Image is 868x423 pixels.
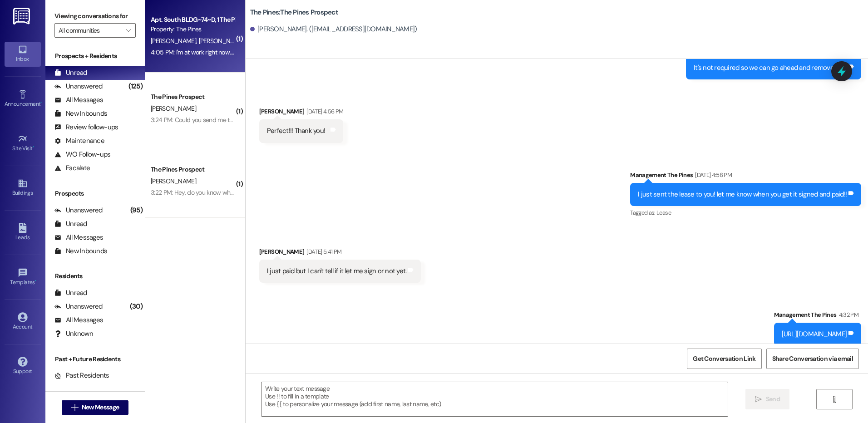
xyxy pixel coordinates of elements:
div: All Messages [54,315,103,325]
a: Buildings [5,176,41,200]
div: Unanswered [54,206,103,215]
div: (95) [128,203,145,217]
a: [URL][DOMAIN_NAME] [782,330,847,339]
div: Management The Pines [774,310,862,323]
div: Residents [45,271,145,281]
div: [PERSON_NAME] [259,107,343,119]
button: Send [745,389,789,409]
label: Viewing conversations for [54,9,136,23]
div: New Inbounds [54,246,107,256]
div: [DATE] 4:58 PM [693,170,732,180]
div: I just sent the lease to you! let me know when you get it signed and paid!! [638,190,847,199]
span: • [40,99,42,106]
span: • [33,144,34,150]
span: Share Conversation via email [772,354,853,364]
div: Management The Pines [630,170,861,183]
div: Unread [54,68,87,78]
div: Future Residents [54,384,116,394]
div: 4:05 PM: I'm at work right now. If I'd known he needed to check [DATE], I would've left it out fo... [151,48,459,56]
i:  [831,396,838,403]
div: (125) [126,79,145,93]
i:  [71,404,78,411]
span: • [35,278,36,284]
div: It's not required so we can go ahead and remove her! [694,63,847,73]
a: Support [5,354,41,379]
i:  [755,396,762,403]
div: All Messages [54,95,103,105]
div: Past + Future Residents [45,354,145,364]
span: Lease [656,209,671,216]
div: (30) [128,300,145,314]
a: Leads [5,220,41,245]
div: Perfect!!! Thank you! [267,126,325,136]
b: The Pines: The Pines Prospect [250,8,338,17]
a: Templates • [5,265,41,290]
div: New Inbounds [54,109,107,118]
div: Property: The Pines [151,25,235,34]
div: 3:24 PM: Could you send me the contact information for my roommates so we can coordinate with eac... [151,116,444,124]
div: Prospects [45,189,145,198]
img: ResiDesk Logo [13,8,32,25]
div: Unanswered [54,302,103,311]
div: [PERSON_NAME]. ([EMAIL_ADDRESS][DOMAIN_NAME]) [250,25,417,34]
span: New Message [82,403,119,412]
div: 4:32 PM [837,310,858,320]
span: [PERSON_NAME] [151,104,196,113]
span: [PERSON_NAME] [151,177,196,185]
div: Unread [54,288,87,298]
div: WO Follow-ups [54,150,110,159]
div: The Pines Prospect [151,92,235,102]
div: [DATE] 4:56 PM [304,107,343,116]
a: Site Visit • [5,131,41,156]
div: Unknown [54,329,93,339]
div: [PERSON_NAME] [259,247,421,260]
div: All Messages [54,233,103,242]
div: Review follow-ups [54,123,118,132]
div: Apt. South BLDG~74~D, 1 The Pines (Men's) South [151,15,235,25]
span: [PERSON_NAME] [198,37,244,45]
div: 3:22 PM: Hey, do you know whether the check got forwarded to the address yet? [151,188,364,197]
div: Past Residents [54,371,109,380]
div: Unanswered [54,82,103,91]
span: [PERSON_NAME] [151,37,199,45]
div: Unread [54,219,87,229]
div: Escalate [54,163,90,173]
div: I just paid but I can't tell if it let me sign or not yet. [267,266,407,276]
span: Get Conversation Link [693,354,755,364]
div: Tagged as: [630,206,861,219]
button: Share Conversation via email [766,349,859,369]
div: The Pines Prospect [151,165,235,174]
button: New Message [62,400,129,415]
i:  [126,27,131,34]
a: Inbox [5,42,41,66]
div: Prospects + Residents [45,51,145,61]
div: Maintenance [54,136,104,146]
input: All communities [59,23,121,38]
div: [DATE] 5:41 PM [304,247,341,256]
a: Account [5,310,41,334]
span: Send [766,394,780,404]
button: Get Conversation Link [687,349,761,369]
